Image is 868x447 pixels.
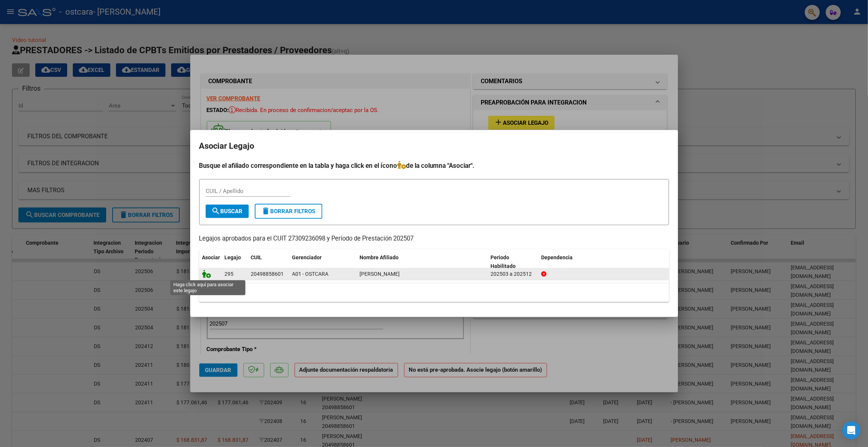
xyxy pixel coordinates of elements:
[292,271,329,277] span: A01 - OSTCARA
[262,208,316,215] span: Borrar Filtros
[487,250,538,274] datatable-header-cell: Periodo Habilitado
[225,254,241,260] span: Legajo
[199,250,222,274] datatable-header-cell: Asociar
[248,250,289,274] datatable-header-cell: CUIL
[255,204,322,219] button: Borrar Filtros
[251,254,262,260] span: CUIL
[199,139,669,153] h2: Asociar Legajo
[289,250,357,274] datatable-header-cell: Gerenciador
[199,234,669,244] p: Legajos aprobados para el CUIT 27309236098 y Período de Prestación 202507
[360,254,399,260] span: Nombre Afiliado
[842,422,860,440] div: Open Intercom Messenger
[357,250,488,274] datatable-header-cell: Nombre Afiliado
[292,254,322,260] span: Gerenciador
[222,250,248,274] datatable-header-cell: Legajo
[251,270,284,278] div: 20498858601
[202,254,220,260] span: Asociar
[360,271,400,277] span: ROJAS BENJAMIN JONAS
[199,283,669,302] div: 1 registros
[490,254,516,269] span: Periodo Habilitado
[538,250,669,274] datatable-header-cell: Dependencia
[199,161,669,170] h4: Busque el afiliado correspondiente en la tabla y haga click en el ícono de la columna "Asociar".
[212,206,221,215] mat-icon: search
[206,205,249,218] button: Buscar
[490,270,535,278] div: 202503 a 202512
[541,254,573,260] span: Dependencia
[262,206,271,215] mat-icon: delete
[225,271,234,277] span: 295
[212,208,243,215] span: Buscar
